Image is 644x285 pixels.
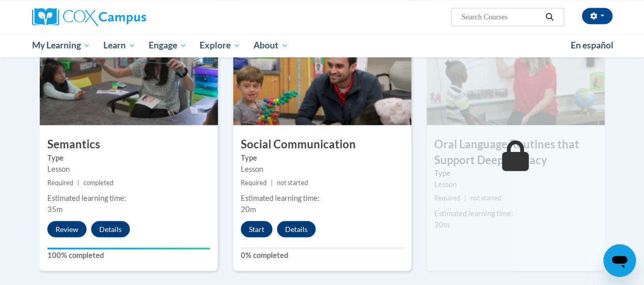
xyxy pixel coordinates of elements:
div: Estimated learning time: [241,192,404,203]
span: not started [470,194,501,201]
a: My Learning [25,34,97,57]
div: Estimated learning time: [47,192,210,203]
div: Main menu [24,34,620,57]
a: Cox Campus [32,8,215,26]
span: not started [277,178,308,186]
span: Learn [103,39,135,51]
div: Lesson [47,163,210,174]
span: 30m [434,220,450,228]
a: Learn [97,34,142,57]
button: Account Settings [582,8,612,24]
a: En español [564,35,620,56]
iframe: Button to launch messaging window [603,244,636,277]
div: Estimated learning time: [434,208,597,219]
h3: Social Communication [233,136,411,152]
button: Details [91,221,130,237]
span: About [254,39,288,51]
div: Your progress [47,247,210,249]
span: 20m [241,204,256,213]
a: About [247,34,295,57]
button: Review [47,221,87,237]
label: Type [241,152,404,163]
h3: Semantics [40,136,218,152]
span: Engage [149,39,187,51]
h3: Oral Language Routines that Support Deep Literacy [427,136,605,168]
span: 35m [47,204,63,213]
span: | [464,194,466,201]
a: Engage [142,34,193,57]
span: | [271,178,273,186]
img: Course Image [427,23,605,125]
div: Lesson [241,163,404,174]
span: Required [47,178,73,186]
button: Start [241,221,272,237]
a: Explore [193,34,247,57]
span: Required [434,194,460,201]
span: | [77,178,79,186]
input: Search Courses [460,11,542,23]
span: En español [571,40,613,50]
img: Cox Campus [32,8,146,26]
img: Course Image [233,23,411,125]
span: Explore [200,39,240,51]
button: Details [277,221,316,237]
img: Course Image [40,23,218,125]
span: My Learning [32,39,90,51]
label: 0% completed [241,249,404,261]
label: 100% completed [47,249,210,261]
div: Lesson [434,178,597,190]
label: Type [434,167,597,178]
span: Required [241,178,267,186]
span: completed [83,178,114,186]
button: Search [542,11,557,23]
label: Type [47,152,210,163]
